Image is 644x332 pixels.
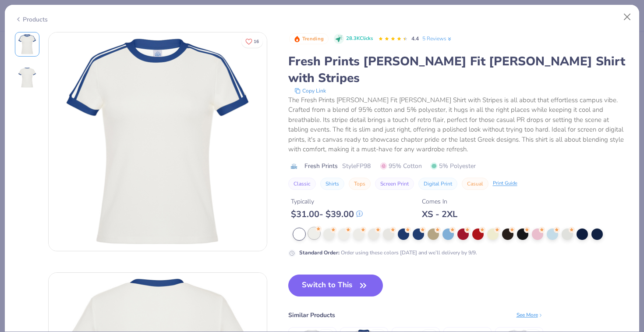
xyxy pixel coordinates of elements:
[288,311,335,320] div: Similar Products
[493,180,517,187] div: Print Guide
[288,95,630,154] div: The Fresh Prints [PERSON_NAME] Fit [PERSON_NAME] Shirt with Stripes is all about that effortless ...
[619,9,636,25] button: Close
[288,53,630,86] div: Fresh Prints [PERSON_NAME] Fit [PERSON_NAME] Shirt with Stripes
[418,178,457,190] button: Digital Print
[517,311,543,319] div: See More
[422,197,457,206] div: Comes In
[49,32,267,251] img: Front
[254,39,259,44] span: 16
[346,35,373,43] span: 28.3K Clicks
[299,249,477,257] div: Order using these colors [DATE] and we’ll delivery by 9/9.
[422,209,457,220] div: XS - 2XL
[241,35,263,48] button: Like
[349,178,371,190] button: Tops
[289,33,329,45] button: Badge Button
[294,36,301,43] img: Trending sort
[17,67,38,88] img: Back
[291,209,363,220] div: $ 31.00 - $ 39.00
[342,161,371,171] span: Style FP98
[375,178,414,190] button: Screen Print
[299,249,340,256] strong: Standard Order :
[431,161,476,171] span: 5% Polyester
[15,15,48,24] div: Products
[411,35,419,42] span: 4.4
[302,36,324,41] span: Trending
[292,86,329,95] button: copy to clipboard
[462,178,488,190] button: Casual
[291,197,363,206] div: Typically
[378,32,408,46] div: 4.4 Stars
[288,178,316,190] button: Classic
[422,35,453,43] a: 5 Reviews
[288,275,383,296] button: Switch to This
[288,163,300,170] img: brand logo
[17,34,38,55] img: Front
[380,161,422,171] span: 95% Cotton
[320,178,344,190] button: Shirts
[304,161,338,171] span: Fresh Prints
